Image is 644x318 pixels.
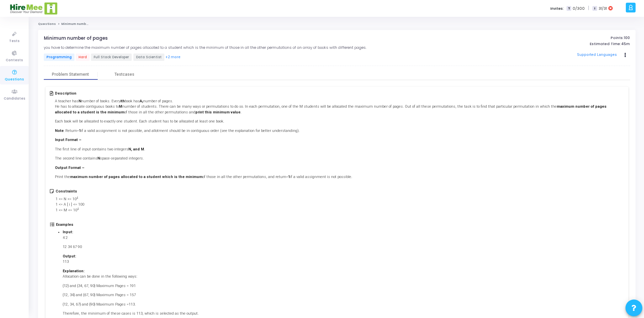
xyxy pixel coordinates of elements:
[140,99,143,103] strong: A
[55,174,624,180] p: Print the of those in all the other permutations, and return if a valid assignment is not possible.
[115,72,134,77] div: Testcases
[44,36,108,41] p: Minimum number of pages
[52,72,89,77] div: Problem Statement
[624,35,630,40] span: 100
[63,254,76,258] strong: Output:
[438,42,630,46] p: Estimated Time:
[5,77,24,82] span: Questions
[55,147,624,152] p: The first line of input contains two integers .
[9,2,58,15] img: logo
[63,274,199,280] p: Allocation can be done in the following ways:
[128,147,144,151] strong: N, and M
[575,50,619,60] button: Supported Languages
[63,235,199,241] p: 4 2
[63,283,199,289] p: {12} and {34, 67, 90} Maximum Pages = 191
[44,45,366,50] h5: you have to determine the maximum number of pages allocated to a student which is the minimum of ...
[63,244,199,250] p: 12 34 67 90
[621,42,630,46] span: 45m
[55,129,64,133] strong: Note
[55,156,624,162] p: The second line contains space-separated integers.
[6,58,23,63] span: Contests
[55,119,624,125] p: Each book will be allocated to exactly one student. Each student has to be allocated at least one...
[599,6,607,11] span: 31/31
[550,6,564,11] label: Invites:
[56,189,84,193] h5: Constraints
[55,166,85,170] strong: Output Format –
[78,99,81,103] strong: N
[55,104,607,114] strong: maximum number of pages allocated to a student is the minimum
[76,196,78,200] sup: 4
[195,110,240,114] strong: print this minimum value
[438,36,630,40] p: Points:
[38,22,56,26] a: Questions
[56,197,84,213] p: 1 <= N <= 10 1 <= A [ i ] <= 100 1 <= M <= 10
[63,230,73,234] strong: Input:
[119,104,122,109] strong: M
[567,6,571,11] span: T
[55,128,624,134] p: : Return if a valid assignment is not possible, and allotment should be in contiguous order (see ...
[61,22,106,26] span: Minimum number of pages
[38,22,636,26] nav: breadcrumb
[120,99,125,103] strong: ith
[55,91,624,96] h5: Description
[77,129,81,133] strong: -1
[70,175,202,179] strong: maximum number of pages allocated to a student which is the minimum
[91,54,132,61] span: Full Stack Developer
[76,54,90,61] span: Hard
[63,302,199,308] p: {12, 34, 67} and {90} Maximum Pages =113.
[44,54,74,61] span: Programming
[165,54,181,61] button: +2 more
[63,292,199,298] p: {12, 34} and {67, 90} Maximum Pages = 157
[9,38,20,44] span: Tests
[133,54,164,61] span: Data Scientist
[588,5,589,12] span: |
[97,156,100,161] b: N
[56,222,205,227] h5: Examples
[55,99,624,115] p: A teacher has number of books. Every book has number of pages. He has to allocate contiguous book...
[63,269,85,273] strong: Explanation:
[621,50,630,60] button: Actions
[77,207,79,211] sup: 4
[63,311,199,317] p: Therefore, the minimum of these cases is 113, which is selected as the output.
[573,6,585,11] span: 0/300
[286,175,290,179] strong: -1
[142,100,143,104] sub: i
[4,96,25,102] span: Candidates
[592,6,597,11] span: I
[55,138,82,142] strong: Input Format –
[63,259,199,265] p: 113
